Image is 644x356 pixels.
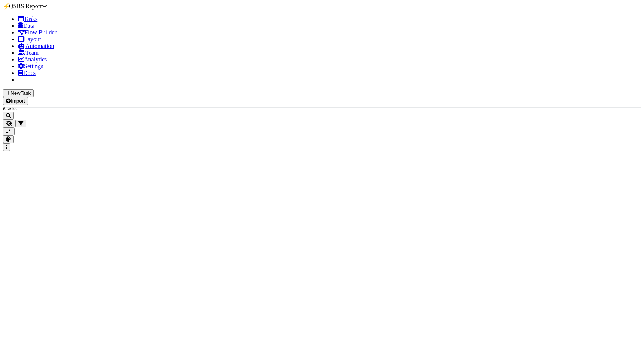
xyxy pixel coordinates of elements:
[18,56,47,63] a: Analytics
[18,36,41,42] a: Layout
[3,3,10,9] span: ⚡
[18,49,39,56] a: Team
[9,3,47,9] span: QSBS Report
[18,70,36,76] a: Docs
[18,43,54,49] a: Automation
[18,29,57,36] a: Flow Builder
[3,97,28,105] button: Import
[18,22,34,29] a: Data
[18,16,37,22] a: Tasks
[3,89,34,97] button: NewTask
[18,63,43,69] a: Settings
[3,106,17,111] small: 6 tasks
